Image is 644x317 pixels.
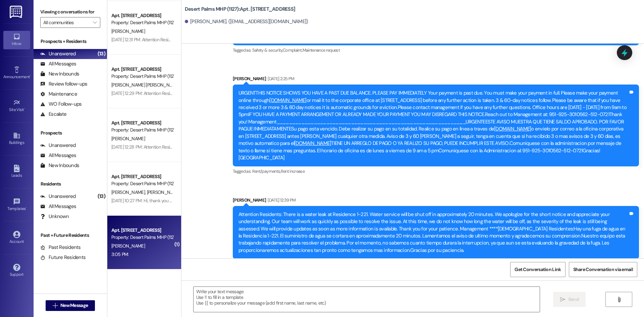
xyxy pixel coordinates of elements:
span: Share Conversation via email [573,266,633,273]
div: Attention Residents: There is a water leak at Residence 1-221. Water service will be shut off in ... [238,211,628,254]
a: [DOMAIN_NAME] [269,97,306,104]
div: (13) [96,191,107,202]
a: Support [3,262,30,280]
a: Account [3,229,30,247]
span: [PERSON_NAME] [111,28,145,34]
div: Unanswered [40,50,76,57]
div: Property: Desert Palms MHP (1127) [111,180,173,187]
button: Share Conversation via email [569,262,637,277]
i:  [93,20,97,25]
div: 3:05 PM: [111,251,128,257]
div: Property: Desert Palms MHP (1127) [111,126,173,134]
i:  [560,297,565,302]
div: URGENTTHIS NOTICE SHOWS YOU HAVE A PAST DUE BALANCE. PLEASE PAY IMMEDIATELY Your payment is past ... [238,90,628,161]
span: Safety & security , [252,47,283,53]
div: New Inbounds [40,70,79,77]
div: Past Residents [40,244,81,251]
div: Future Residents [40,254,86,261]
span: Complaint , [283,47,303,53]
span: Get Conversation Link [515,266,561,273]
button: Send [553,292,586,307]
div: [DATE] 10:27 PM: Hi, thank you for your message. Our team will make sure and get back to you betw... [111,198,382,204]
img: ResiDesk Logo [10,6,23,18]
label: Viewing conversations for [40,7,100,17]
div: Prospects + Residents [34,38,107,45]
div: Apt. [STREET_ADDRESS] [111,173,173,180]
a: Buildings [3,130,30,148]
i:  [53,303,58,308]
span: • [24,106,25,111]
span: Maintenance request [303,47,340,53]
a: Inbox [3,31,30,49]
div: Apt. [STREET_ADDRESS] [111,119,173,126]
div: Unanswered [40,142,76,149]
div: New Inbounds [40,162,79,169]
i:  [616,297,622,302]
div: [PERSON_NAME]. ([EMAIL_ADDRESS][DOMAIN_NAME]) [185,18,308,25]
div: Apt. [STREET_ADDRESS] [111,12,173,19]
div: Residents [34,180,107,188]
div: WO Follow-ups [40,101,82,108]
div: Apt. [STREET_ADDRESS] [111,66,173,73]
div: Past + Future Residents [34,232,107,239]
a: [DOMAIN_NAME] [494,125,531,132]
div: (13) [96,49,107,59]
div: [PERSON_NAME] [233,197,639,206]
div: All Messages [40,152,76,159]
span: [PERSON_NAME] [PERSON_NAME] [111,82,179,88]
div: [PERSON_NAME] [233,75,639,85]
span: New Message [60,302,88,309]
a: [DOMAIN_NAME] [294,140,331,147]
div: Unanswered [40,193,76,200]
div: Tagged as: [233,45,639,55]
input: All communities [43,17,90,28]
a: Leads [3,163,30,181]
span: [PERSON_NAME] [111,189,147,195]
button: Get Conversation Link [510,262,565,277]
a: Templates • [3,196,30,214]
div: All Messages [40,60,76,67]
div: Maintenance [40,91,77,98]
div: [DATE] 2:25 PM [266,75,294,82]
span: [PERSON_NAME] [147,189,180,195]
span: • [26,205,27,210]
div: Prospects [34,129,107,137]
span: Send [568,296,579,303]
div: [DATE] 12:39 PM [266,197,296,204]
div: Property: Desert Palms MHP (1127) [111,19,173,26]
span: Rent/payments , [252,168,281,174]
div: Property: Desert Palms MHP (1127) [111,234,173,241]
div: Apt. [STREET_ADDRESS] [111,227,173,234]
div: Property: Desert Palms MHP (1127) [111,73,173,80]
span: [PERSON_NAME] [111,136,145,142]
div: Review follow-ups [40,81,87,88]
div: Escalate [40,111,66,118]
button: New Message [46,300,95,311]
div: Unknown [40,213,69,220]
a: Site Visit • [3,97,30,115]
span: [PERSON_NAME] [111,243,145,249]
span: Rent increase [281,168,305,174]
b: Desert Palms MHP (1127): Apt. [STREET_ADDRESS] [185,6,295,13]
div: All Messages [40,203,76,210]
div: Tagged as: [233,166,639,176]
span: • [30,73,31,78]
